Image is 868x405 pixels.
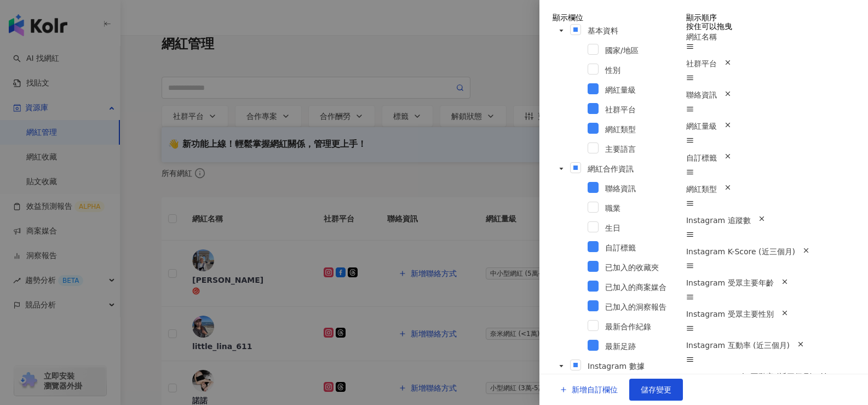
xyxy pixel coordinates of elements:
[603,81,686,99] span: 網紅量級
[603,239,686,256] span: 自訂標籤
[588,26,618,35] span: 基本資料
[603,298,686,316] span: 已加入的洞察報告
[686,13,835,22] div: 顯示順序
[605,46,639,55] span: 國家/地區
[585,357,686,375] span: Instagram 數據
[603,278,686,296] span: 已加入的商案媒合
[686,90,717,99] span: 聯絡資訊
[605,224,620,232] span: 生日
[605,283,666,292] span: 已加入的商案媒合
[603,140,686,158] span: 主要語言
[686,184,717,193] span: 網紅類型
[588,362,645,370] span: Instagram 數據
[686,136,835,168] div: 自訂標籤
[641,385,671,394] span: 儲存變更
[686,231,835,262] div: Instagram K-Score (近三個月)
[559,166,564,172] span: caret-down
[686,59,717,68] span: 社群平台
[686,32,717,41] span: 網紅名稱
[686,168,835,199] div: 網紅類型
[605,204,620,213] span: 職業
[603,180,686,197] span: 聯絡資訊
[686,105,835,136] div: 網紅量級
[603,121,686,138] span: 網紅類型
[585,160,686,178] span: 網紅合作資訊
[605,243,636,252] span: 自訂標籤
[605,66,620,75] span: 性別
[559,28,564,33] span: caret-down
[686,278,774,287] span: Instagram 受眾主要年齡
[686,199,835,231] div: Instagram 追蹤數
[686,356,835,387] div: Instagram Reels 互動率 (近三個月)
[605,85,636,94] span: 網紅量級
[603,199,686,217] span: 職業
[605,105,636,114] span: 社群平台
[572,385,618,394] span: 新增自訂欄位
[605,145,636,153] span: 主要語言
[686,22,835,31] div: 按住可以拖曳
[686,122,717,130] span: 網紅量級
[548,379,629,401] button: 新增自訂欄位
[553,13,686,22] div: 顯示欄位
[686,310,774,318] span: Instagram 受眾主要性別
[603,42,686,59] span: 國家/地區
[686,341,790,350] span: Instagram 互動率 (近三個月)
[686,215,751,224] span: Instagram 追蹤數
[605,263,659,272] span: 已加入的收藏夾
[585,22,686,39] span: 基本資料
[686,43,835,74] div: 社群平台
[686,74,835,105] div: 聯絡資訊
[603,318,686,335] span: 最新合作紀錄
[686,372,813,381] span: Instagram Reels 互動率 (近三個月)
[605,184,636,193] span: 聯絡資訊
[603,61,686,79] span: 性別
[605,342,636,351] span: 最新足跡
[605,322,651,331] span: 最新合作紀錄
[559,363,564,369] span: caret-down
[603,219,686,237] span: 生日
[588,164,634,173] span: 網紅合作資訊
[686,293,835,324] div: Instagram 受眾主要性別
[686,324,835,356] div: Instagram 互動率 (近三個月)
[603,101,686,118] span: 社群平台
[629,379,683,401] button: 儲存變更
[686,247,795,256] span: Instagram K-Score (近三個月)
[603,338,686,355] span: 最新足跡
[605,303,666,311] span: 已加入的洞察報告
[686,153,717,162] span: 自訂標籤
[686,262,835,293] div: Instagram 受眾主要年齡
[605,125,636,134] span: 網紅類型
[603,259,686,276] span: 已加入的收藏夾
